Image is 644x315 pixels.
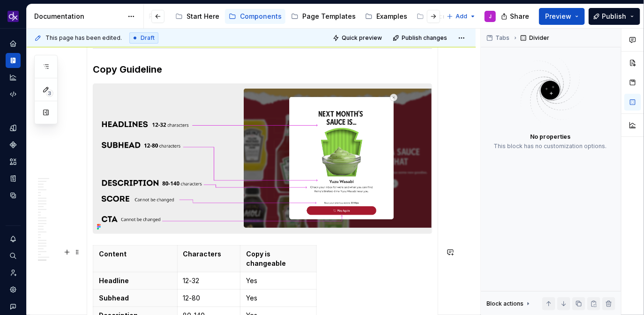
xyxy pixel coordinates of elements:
a: Components [225,9,285,24]
button: Preview [539,8,585,25]
p: Characters [183,249,235,259]
img: 0784b2da-6f85-42e6-8793-4468946223dc.png [7,11,19,22]
a: Settings [6,282,21,297]
button: Publish changes [390,31,451,45]
button: Publish [589,8,640,25]
p: Content [99,249,172,259]
a: Code automation [6,87,21,102]
button: Tabs [484,31,514,45]
a: Analytics [6,70,21,85]
a: Examples [361,9,411,24]
a: Components [6,137,21,152]
p: Copy is changeable [246,249,311,268]
button: Quick preview [330,31,386,45]
div: Examples [376,12,407,21]
p: Headline [99,276,172,285]
span: Add [456,13,467,20]
p: Yes [246,276,311,285]
div: J [489,13,492,20]
a: Data sources [6,188,21,203]
a: Home [6,36,21,51]
div: This block has no customization options. [494,142,607,150]
div: No properties [530,133,570,141]
a: Documentation [6,53,21,68]
span: Preview [545,12,571,21]
img: d78e770d-8a50-40bf-9a8f-03e9c18385c3.png [93,84,432,233]
span: Publish changes [402,34,447,42]
span: Draft [141,34,155,42]
span: Tabs [495,34,509,42]
span: Share [510,12,529,21]
span: Publish [602,12,627,21]
div: Documentation [34,12,123,21]
p: Subhead [99,293,172,303]
h3: Copy Guideline [93,63,432,76]
button: Search ⌘K [6,248,21,263]
p: 12-80 [183,293,235,303]
span: This page has been edited. [45,34,122,42]
div: Page tree [74,7,366,26]
button: Contact support [6,299,21,314]
div: Start Here [187,12,219,21]
a: Assets [6,154,21,169]
button: Notifications [6,232,21,247]
div: Page Templates [302,12,356,21]
a: Start Here [172,9,223,24]
a: Page Templates [287,9,359,24]
button: Share [496,8,535,25]
div: Block actions [487,297,532,310]
div: Components [240,12,282,21]
a: Invite team [6,265,21,280]
a: Design tokens [6,120,21,135]
button: Add [444,10,479,23]
a: Storybook stories [6,171,21,186]
p: 12-32 [183,276,235,285]
p: Yes [246,293,311,303]
span: Quick preview [342,34,382,42]
span: 3 [46,90,53,97]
